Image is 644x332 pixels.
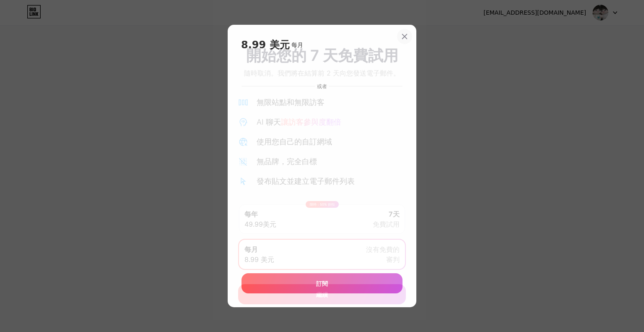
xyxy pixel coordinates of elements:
font: 8.99 美元 [241,39,290,51]
font: 訂閱 [316,280,328,287]
font: 每月 [291,42,303,48]
font: 或者 [317,84,327,89]
iframe: 安全支付輸入框 [240,91,404,265]
iframe: 安全支付按鈕框 [241,60,402,81]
